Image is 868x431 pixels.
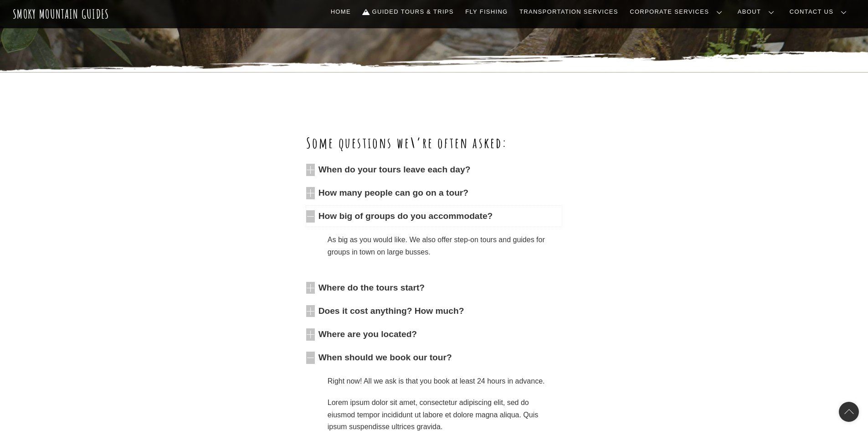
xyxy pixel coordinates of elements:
a: When do your tours leave each day? [306,159,562,180]
a: Corporate Services [626,2,729,21]
span: Does it cost anything? How much? [318,305,562,317]
a: Home [327,2,354,21]
span: When do your tours leave each day? [318,164,562,176]
a: Fly Fishing [462,2,511,21]
span: How big of groups do you accommodate? [318,210,562,223]
p: Right now! All we ask is that you book at least 24 hours in advance. [328,375,555,387]
a: Guided Tours & Trips [359,2,457,21]
a: When should we book our tour? [306,347,562,368]
p: As big as you would like. We also offer step-on tours and guides for groups in town on large busses. [328,234,555,258]
a: Where do the tours start? [306,277,562,298]
span: How many people can go on a tour? [318,187,562,199]
span: Where do the tours start? [318,282,562,294]
a: Where are you located? [306,324,562,345]
h2: Some questions we\’re often asked: [306,133,562,152]
a: How many people can go on a tour? [306,182,562,203]
a: Does it cost anything? How much? [306,301,562,322]
a: Transportation Services [516,2,621,21]
a: Smoky Mountain Guides [13,6,109,21]
a: About [734,2,781,21]
a: How big of groups do you accommodate? [306,206,562,227]
a: Contact Us [786,2,854,21]
span: Where are you located? [318,328,562,341]
span: When should we book our tour? [318,352,562,364]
